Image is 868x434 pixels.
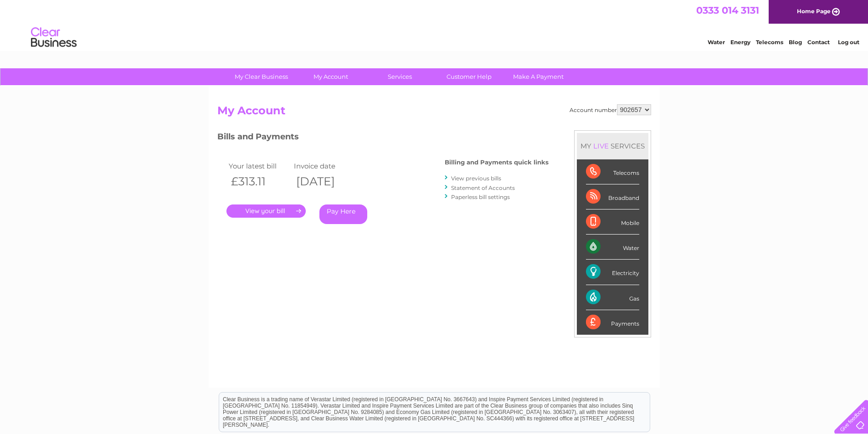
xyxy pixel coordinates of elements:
[451,194,510,200] a: Paperless bill settings
[31,24,77,51] img: logo.png
[696,5,759,16] a: 0333 014 3131
[789,39,802,46] a: Blog
[319,204,367,224] a: Pay Here
[586,260,639,285] div: Electricity
[451,175,501,182] a: View previous bills
[219,5,650,44] div: Clear Business is a trading name of Verastar Limited (registered in [GEOGRAPHIC_DATA] No. 3667643...
[586,184,639,209] div: Broadband
[708,39,725,46] a: Water
[226,204,306,218] a: .
[362,68,437,85] a: Services
[217,104,651,122] h2: My Account
[570,104,651,115] div: Account number
[807,39,830,46] a: Contact
[591,142,611,150] div: LIVE
[292,172,357,191] th: [DATE]
[292,160,357,172] td: Invoice date
[431,68,507,85] a: Customer Help
[293,68,368,85] a: My Account
[586,235,639,260] div: Water
[445,159,549,166] h4: Billing and Payments quick links
[451,184,515,191] a: Statement of Accounts
[226,172,292,191] th: £313.11
[501,68,576,85] a: Make A Payment
[730,39,750,46] a: Energy
[577,133,648,159] div: MY SERVICES
[838,39,859,46] a: Log out
[586,285,639,310] div: Gas
[756,39,783,46] a: Telecoms
[226,160,292,172] td: Your latest bill
[224,68,299,85] a: My Clear Business
[586,209,639,235] div: Mobile
[217,130,549,146] h3: Bills and Payments
[586,310,639,335] div: Payments
[586,159,639,184] div: Telecoms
